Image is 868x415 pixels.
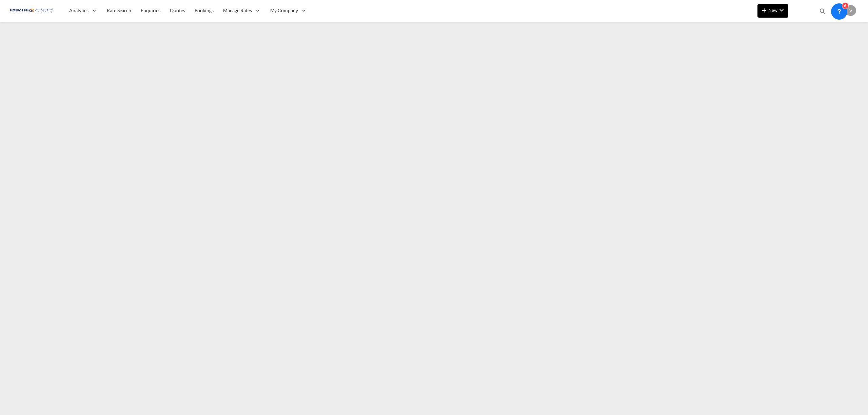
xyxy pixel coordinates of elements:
div: V [845,5,856,16]
span: Help [830,5,842,16]
md-icon: icon-plus 400-fg [760,6,768,14]
button: icon-plus 400-fgNewicon-chevron-down [757,4,788,18]
span: Quotes [170,7,185,13]
span: Manage Rates [223,7,252,14]
span: My Company [270,7,298,14]
span: Rate Search [107,7,131,13]
div: icon-magnify [819,7,826,18]
span: Enquiries [141,7,160,13]
div: Help [830,5,845,17]
span: Bookings [195,7,214,13]
md-icon: icon-chevron-down [777,6,786,14]
img: c67187802a5a11ec94275b5db69a26e6.png [10,3,56,18]
span: New [760,7,786,13]
md-icon: icon-magnify [819,7,826,15]
span: Analytics [69,7,88,14]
